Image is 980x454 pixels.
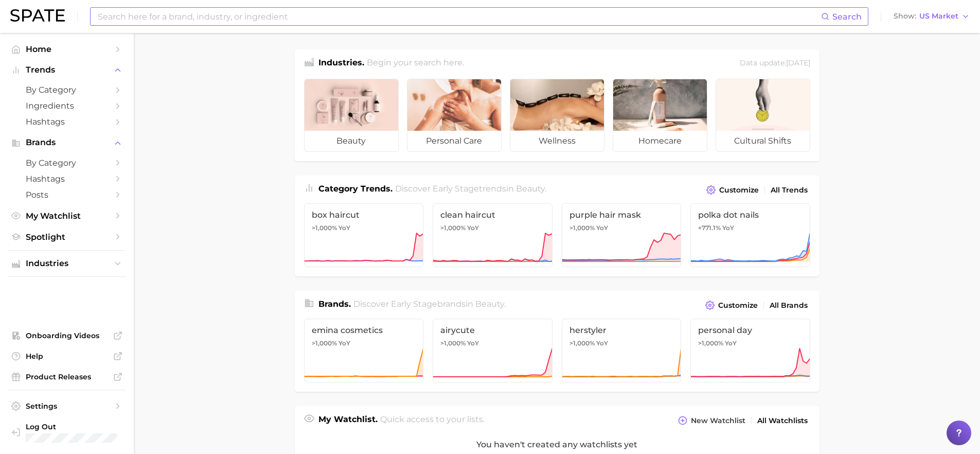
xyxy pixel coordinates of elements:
span: All Watchlists [757,416,808,425]
span: Hashtags [26,174,108,184]
span: Category Trends . [318,184,393,194]
h2: Quick access to your lists. [380,413,485,428]
span: YoY [338,339,350,347]
h2: Begin your search here. [367,57,464,71]
a: herstyler>1,000% YoY [562,319,682,382]
span: >1,000% [440,339,466,347]
a: Help [8,348,126,364]
span: Search [832,12,862,22]
a: Ingredients [8,98,126,114]
span: box haircut [312,210,416,220]
span: by Category [26,158,108,168]
a: by Category [8,155,126,171]
span: polka dot nails [698,210,803,220]
a: purple hair mask>1,000% YoY [562,203,682,267]
a: Hashtags [8,114,126,130]
span: YoY [722,224,734,232]
span: beauty [305,131,398,151]
span: YoY [596,224,608,232]
span: >1,000% [569,224,595,232]
span: US Market [919,13,958,19]
span: Hashtags [26,117,108,127]
span: All Trends [771,186,808,195]
a: cultural shifts [716,79,810,152]
a: personal care [407,79,502,152]
a: emina cosmetics>1,000% YoY [304,319,424,382]
a: wellness [510,79,604,152]
span: Show [894,13,916,19]
span: All Brands [770,301,808,310]
a: beauty [304,79,399,152]
span: YoY [338,224,350,232]
span: purple hair mask [569,210,674,220]
span: Product Releases [26,372,108,381]
span: homecare [613,131,707,151]
button: Customize [703,298,760,312]
a: All Trends [768,183,810,197]
span: Brands . [318,299,351,309]
a: homecare [613,79,707,152]
a: box haircut>1,000% YoY [304,203,424,267]
a: Onboarding Videos [8,328,126,343]
a: All Watchlists [755,414,810,428]
a: polka dot nails+771.1% YoY [690,203,810,267]
span: by Category [26,85,108,95]
span: airycute [440,325,545,335]
span: >1,000% [312,339,337,347]
button: Customize [704,183,761,197]
h1: Industries. [318,57,364,71]
a: Hashtags [8,171,126,187]
a: Posts [8,187,126,203]
span: emina cosmetics [312,325,416,335]
span: >1,000% [312,224,337,232]
span: beauty [475,299,504,309]
span: Home [26,44,108,54]
span: Customize [718,301,758,310]
span: wellness [510,131,604,151]
img: SPATE [10,9,65,22]
a: personal day>1,000% YoY [690,319,810,382]
span: >1,000% [569,339,595,347]
span: >1,000% [440,224,466,232]
span: Log Out [26,422,117,431]
input: Search here for a brand, industry, or ingredient [97,8,821,25]
span: Ingredients [26,101,108,111]
span: Onboarding Videos [26,331,108,340]
button: Industries [8,256,126,271]
a: airycute>1,000% YoY [433,319,553,382]
span: herstyler [569,325,674,335]
span: YoY [596,339,608,347]
span: beauty [516,184,545,194]
span: Help [26,352,108,361]
button: Brands [8,135,126,150]
span: personal day [698,325,803,335]
span: Trends [26,65,108,75]
div: Data update: [DATE] [740,57,810,71]
span: New Watchlist [691,416,745,425]
a: Product Releases [8,369,126,385]
a: My Watchlist [8,208,126,224]
a: Spotlight [8,229,126,245]
a: Log out. Currently logged in with e-mail christel.bayle@loreal.com. [8,419,126,446]
span: +771.1% [698,224,721,232]
span: Customize [719,186,759,195]
span: Posts [26,190,108,200]
span: Spotlight [26,232,108,242]
a: Home [8,41,126,57]
span: Industries [26,259,108,268]
span: YoY [467,224,479,232]
h1: My Watchlist. [318,413,378,428]
span: personal care [407,131,501,151]
span: Discover Early Stage brands in . [353,299,506,309]
button: New Watchlist [675,413,747,428]
a: by Category [8,82,126,98]
span: YoY [725,339,737,347]
a: clean haircut>1,000% YoY [433,203,553,267]
span: cultural shifts [716,131,810,151]
span: Settings [26,401,108,411]
span: clean haircut [440,210,545,220]
button: ShowUS Market [891,10,972,23]
a: Settings [8,398,126,414]
span: Brands [26,138,108,147]
span: >1,000% [698,339,723,347]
